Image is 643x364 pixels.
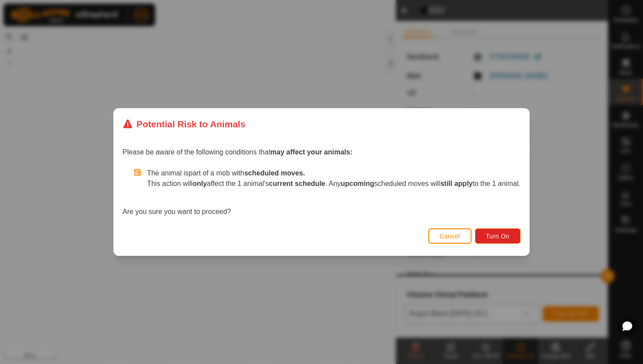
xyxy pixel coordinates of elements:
[341,180,374,187] strong: upcoming
[122,168,521,217] div: Are you sure you want to proceed?
[147,168,521,178] p: The animal is
[440,180,473,187] strong: still apply
[440,233,460,240] span: Cancel
[269,180,325,187] strong: current schedule
[244,169,305,177] strong: scheduled moves.
[486,233,510,240] span: Turn On
[475,228,521,244] button: Turn On
[122,148,353,156] span: Please be aware of the following conditions that
[428,228,472,244] button: Cancel
[147,178,521,189] p: This action will affect the 1 animal's . Any scheduled moves will to the 1 animal.
[192,180,207,187] strong: only
[122,117,245,131] div: Potential Risk to Animals
[270,148,353,156] strong: may affect your animals:
[189,169,305,177] span: part of a mob with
